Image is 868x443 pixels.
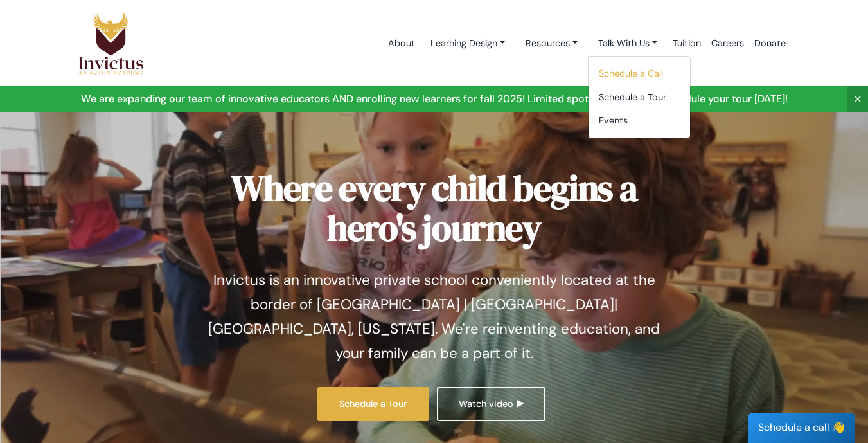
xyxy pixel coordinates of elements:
a: Tuition [668,16,706,71]
a: Talk With Us [588,32,668,55]
p: Invictus is an innovative private school conveniently located at the border of [GEOGRAPHIC_DATA] ... [200,268,669,366]
h1: Where every child begins a hero's journey [200,168,669,248]
a: About [383,16,420,71]
a: Careers [706,16,749,71]
div: Schedule a call 👋 [748,413,855,443]
a: Schedule a Call [589,62,690,86]
a: Resources [515,32,588,55]
div: Learning Design [588,56,691,138]
a: Watch video [437,387,545,421]
a: Learning Design [420,32,515,55]
a: Schedule a Tour [317,387,429,421]
a: Donate [749,16,791,71]
a: Events [589,109,690,132]
img: Logo [78,11,145,75]
a: Schedule a Tour [589,86,690,109]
